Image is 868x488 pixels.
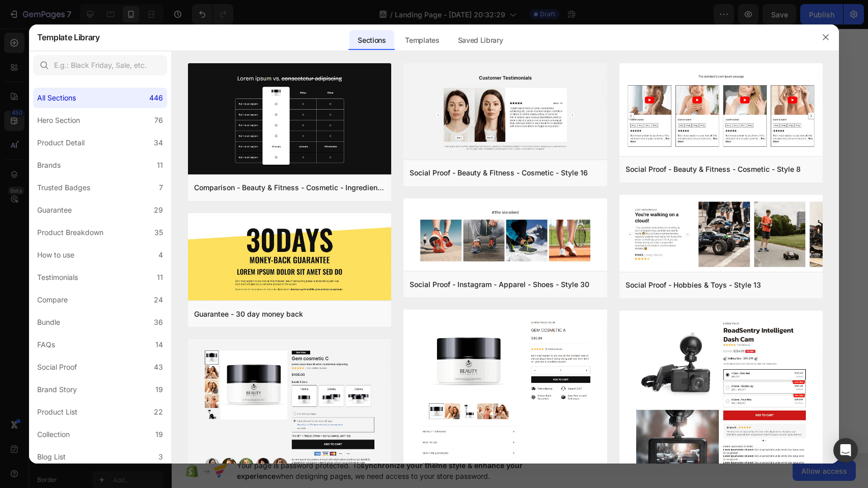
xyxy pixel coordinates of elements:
[397,30,447,50] div: Templates
[13,143,35,152] div: Image
[154,361,163,373] div: 43
[155,339,163,351] div: 14
[69,365,122,376] div: Generate layout
[154,316,163,328] div: 36
[37,271,78,284] div: Testimonials
[410,167,588,179] div: Social Proof - Beauty & Fitness - Cosmetic - Style 16
[9,307,57,318] span: Add section
[37,137,85,149] div: Product Detail
[33,55,167,75] input: E.g.: Black Friday, Sale, etc.
[37,451,66,463] div: Blog List
[37,92,76,104] div: All Sections
[154,137,163,149] div: 34
[37,383,77,396] div: Brand Story
[149,92,163,104] div: 446
[154,294,163,306] div: 24
[37,114,80,126] div: Hero Section
[349,30,394,50] div: Sections
[37,339,55,351] div: FAQs
[450,30,511,50] div: Saved Library
[37,406,77,418] div: Product List
[37,428,70,441] div: Collection
[194,308,303,320] div: Guarantee - 30 day money back
[60,343,130,352] span: inspired by CRO experts
[626,163,801,175] div: Social Proof - Beauty & Fitness - Cosmetic - Style 8
[65,400,127,410] div: Add blank section
[68,378,122,387] span: from URL or image
[154,226,163,239] div: 35
[159,182,163,194] div: 7
[37,159,61,171] div: Brands
[155,383,163,396] div: 19
[619,195,823,274] img: sp13.png
[158,249,163,261] div: 4
[37,182,90,194] div: Trusted Badges
[65,330,126,341] div: Choose templates
[37,361,77,373] div: Social Proof
[37,226,103,239] div: Product Breakdown
[37,316,60,328] div: Bundle
[158,451,163,463] div: 3
[154,114,163,126] div: 76
[833,438,858,463] div: Open Intercom Messenger
[410,278,589,291] div: Social Proof - Instagram - Apparel - Shoes - Style 30
[194,182,385,194] div: Comparison - Beauty & Fitness - Cosmetic - Ingredients - Style 19
[403,63,607,162] img: sp16.png
[619,63,823,158] img: sp8.png
[154,204,163,216] div: 29
[154,406,163,418] div: 22
[37,204,72,216] div: Guarantee
[403,198,607,273] img: sp30.png
[37,24,100,50] h2: Template Library
[626,279,761,291] div: Social Proof - Hobbies & Toys - Style 13
[188,63,391,176] img: c19.png
[157,159,163,171] div: 11
[37,294,68,306] div: Compare
[188,213,391,303] img: g30.png
[37,249,74,261] div: How to use
[157,271,163,284] div: 11
[57,413,133,422] span: then drag & drop elements
[155,428,163,441] div: 19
